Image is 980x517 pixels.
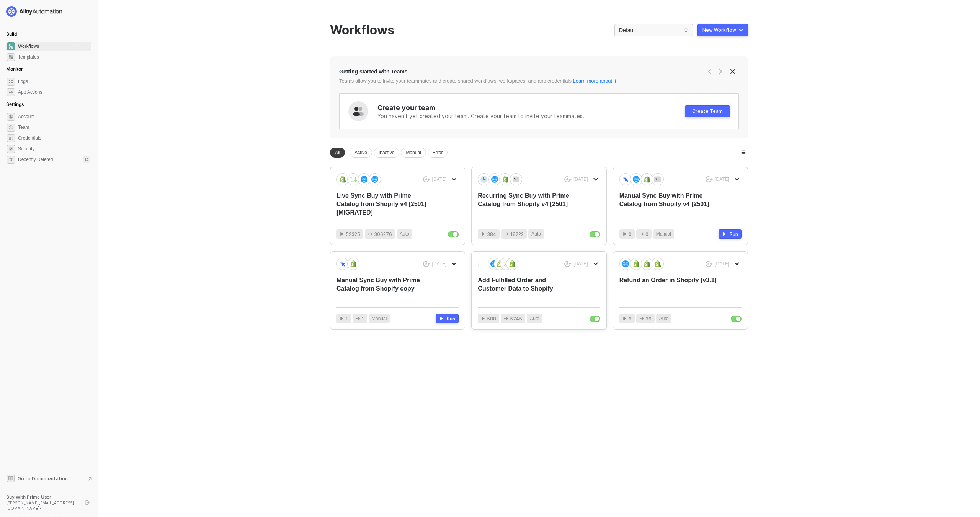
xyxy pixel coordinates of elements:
button: New Workflow [697,24,748,36]
div: [DATE] [715,261,729,267]
span: 1 [362,315,364,322]
img: logo [6,6,63,17]
span: dashboard [7,42,15,50]
span: 1 [346,315,348,322]
span: Recently Deleted [18,156,53,163]
span: 18222 [510,231,524,238]
span: icon-arrow-down [593,177,598,182]
span: Manual [372,315,387,322]
span: Account [18,112,90,121]
span: security [7,145,15,153]
span: icon-arrow-left [707,68,713,75]
span: 5745 [510,315,522,322]
img: icon [371,176,378,183]
img: icon [503,260,510,267]
a: logo [6,6,91,17]
img: icon [502,176,509,183]
div: Run [447,315,455,322]
span: Build [6,31,17,37]
div: Active [350,148,372,158]
div: Refund an Order in Shopify (v3.1) [619,276,717,301]
img: icon [622,176,629,182]
button: Run [719,229,742,239]
div: Workflows [330,23,394,37]
span: 306276 [374,231,392,238]
span: Auto [659,315,669,322]
span: icon-success-page [423,176,430,183]
span: 6 [629,315,632,322]
div: Buy With Prime User [6,494,78,500]
div: Create your team [377,103,685,112]
span: icon-arrow-down [593,262,598,266]
img: icon [509,260,516,267]
img: icon [480,176,487,183]
span: icon-app-actions [639,232,644,236]
span: icon-app-actions [368,232,372,236]
span: 588 [487,315,496,322]
span: Default [619,24,688,36]
span: icon-close [730,68,736,75]
div: 26 [83,156,90,163]
span: Team [18,123,90,132]
img: icon [654,176,661,183]
span: 0 [645,231,648,238]
span: Go to Documentation [18,475,68,482]
img: icon [654,260,661,267]
span: marketplace [7,53,15,61]
a: Knowledge Base [6,474,92,483]
div: [DATE] [432,261,447,267]
img: icon [361,176,367,183]
span: icon-app-actions [504,232,509,236]
span: 384 [487,231,497,238]
img: icon [339,260,346,267]
span: settings [7,113,15,121]
span: team [7,124,15,132]
span: icon-success-page [706,261,713,267]
div: All [330,148,345,158]
span: icon-app-actions [504,316,508,321]
span: icon-arrow-down [452,262,456,266]
span: Templates [18,52,90,62]
div: Run [730,231,738,237]
div: Manual Sync Buy with Prime Catalog from Shopify v4 [2501] [619,192,717,217]
span: 0 [629,231,632,238]
div: Create Team [692,108,723,114]
span: Auto [530,315,539,322]
img: icon [622,260,629,267]
button: Create Team [685,105,730,117]
span: icon-app-actions [356,316,360,321]
span: document-arrow [86,475,94,483]
span: Monitor [6,66,23,72]
span: icon-arrow-down [735,177,739,182]
span: documentation [7,475,15,482]
div: Live Sync Buy with Prime Catalog from Shopify v4 [2501] [MIGRATED] [336,192,434,217]
span: icon-arrow-down [735,262,739,266]
span: Logs [18,77,90,86]
div: New Workflow [702,27,736,33]
span: settings [7,156,15,164]
div: Getting started with Teams [339,68,408,75]
img: icon [350,260,357,267]
a: Learn more about it → [573,78,622,84]
span: logout [85,500,90,505]
div: [DATE] [715,176,729,183]
span: icon-app-actions [7,88,15,96]
span: icon-app-actions [639,316,644,321]
span: Workflows [18,42,90,51]
span: 36 [645,315,652,322]
span: icon-success-page [706,176,713,183]
img: icon [339,176,346,183]
img: icon [644,176,650,183]
span: Security [18,144,90,153]
span: Credentials [18,133,90,143]
button: Run [436,314,459,323]
div: Inactive [374,148,399,158]
span: Auto [531,231,541,238]
span: icon-logs [7,78,15,86]
div: [DATE] [573,261,588,267]
div: [PERSON_NAME][EMAIL_ADDRESS][DOMAIN_NAME] • [6,500,78,511]
img: icon [633,176,640,183]
div: App Actions [18,89,42,96]
span: Auto [400,231,409,238]
div: You haven't yet created your team. Create your team to invite your teammates. [377,112,685,120]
